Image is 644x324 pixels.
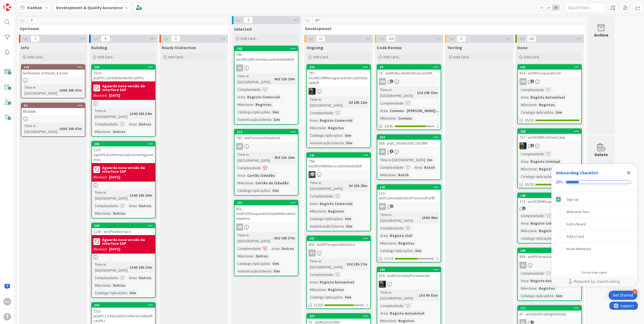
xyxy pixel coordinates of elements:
img: JC [309,88,316,95]
span: Add Card... [383,55,400,59]
div: Time in [GEOGRAPHIC_DATA] [236,73,272,85]
div: 2d 23h 25m [347,183,369,189]
div: Invite Members [566,246,591,252]
input: Quick Filter... [565,3,605,12]
span: : [528,159,529,164]
span: : [253,102,254,107]
div: Sign Up [566,196,579,203]
div: 369 [92,65,155,70]
div: 3651137 - sapSPAJConfirmacaoEstornoPagamentos [92,142,155,163]
div: Registos [537,102,556,108]
div: 287 [235,200,298,205]
div: MP [379,203,386,210]
div: 114d 15h 34m [128,111,153,117]
div: SL [236,64,243,71]
span: : [333,193,334,199]
div: Milestone [379,115,396,121]
div: 926 - prjIC_AtualizaSIIC2SICRIM [377,140,441,147]
span: : [245,172,246,178]
span: : [137,203,137,209]
div: LS [307,171,370,178]
div: Registos [327,125,345,131]
img: JC [519,142,526,149]
b: Development & Quality Assurance [56,5,123,10]
span: : [425,157,426,163]
span: : [118,203,119,209]
div: 209 [377,267,441,272]
div: 92README [21,103,85,115]
div: Invite Members is incomplete. [554,243,635,255]
div: 93 [380,65,441,69]
div: Complexidade [236,165,261,171]
span: 3 [390,150,393,153]
div: Registo Comercial [318,201,354,207]
div: GN [518,78,581,85]
span: : [57,87,58,93]
div: 390 [92,223,155,228]
span: 15/15 [525,182,534,187]
span: 1x [538,5,545,10]
span: : [544,87,545,93]
div: Catalogo Aplicações [519,109,554,115]
div: 794 - wsSIRCOMAlteracaoEntidadeNSR [307,158,370,170]
div: 287 [237,201,298,205]
div: Time in [GEOGRAPHIC_DATA] [309,180,346,192]
div: Sim [271,109,280,115]
div: Comuns [397,115,414,121]
span: 2 [530,144,534,147]
div: 392 [92,303,155,308]
div: 257 [307,314,370,319]
div: Cartão de Cidadão [254,180,290,186]
span: 15/15 [525,117,534,123]
span: : [343,132,343,138]
div: Complexidade [309,110,333,116]
div: Add a Card is incomplete. [554,231,635,242]
div: Sim [271,188,280,193]
div: 335854 - wsRAPesquisaDocId [518,65,581,77]
div: 854 - wsRAPesquisaDocId [518,70,581,77]
span: Add Card... [240,36,258,41]
div: Milestone [519,166,537,172]
span: : [245,94,246,100]
span: Testing [447,45,462,50]
span: : [317,117,318,123]
div: 110 - wsICConsultaDadosProcessoPorBI [377,190,441,201]
div: Milestone [519,102,537,108]
span: 2x [545,5,552,10]
span: 1 [522,207,526,210]
div: 340859 - wsRAPesquisaNome [518,248,581,260]
span: : [326,125,327,131]
div: 92 [24,104,85,107]
div: Time in [GEOGRAPHIC_DATA] [379,87,415,99]
div: Milestone [93,129,111,135]
span: 287 [313,17,322,24]
span: Add Card... [524,55,541,59]
span: Kanban [27,4,42,11]
div: Catalogo Aplicações [309,132,343,138]
span: : [127,111,128,117]
span: : [118,121,119,127]
div: Area [309,117,317,123]
div: 109d 20h 47m [58,126,83,132]
div: Catalogo Aplicações [236,188,270,193]
div: Milestone [309,125,326,131]
div: SL [518,262,581,269]
b: Aguarda nova versão da interface SAP [102,84,153,92]
div: Outros [111,129,127,135]
div: Milestone [236,102,253,107]
span: Add Card... [168,55,185,59]
div: CP [379,148,386,155]
div: 369 [94,65,155,69]
div: 312 [235,129,298,134]
div: 316 [309,65,370,69]
div: Definitions of Ready & Done [21,70,85,77]
div: 101 [309,153,370,157]
div: Complexidade [93,203,118,209]
span: 12 [316,35,325,42]
div: Add a Board [566,221,586,227]
span: : [537,166,537,172]
div: MP [377,203,441,210]
div: 93 [377,65,441,70]
div: 273 - wsSICRIMRequerimentoMTE [518,198,581,205]
div: 209870 - wsRACertidaoPermanente [377,267,441,279]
